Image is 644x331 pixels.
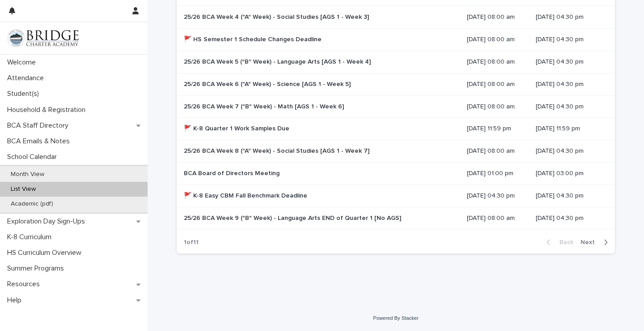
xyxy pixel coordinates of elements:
[4,249,89,257] p: HS Curriculum Overview
[184,56,373,66] p: 25/26 BCA Week 5 ("B" Week) - Language Arts [AGS 1 - Week 4]
[536,170,601,177] p: [DATE] 03:00 pm
[4,58,43,67] p: Welcome
[467,36,529,43] p: [DATE] 08:00 am
[467,147,529,155] p: [DATE] 08:00 am
[4,233,59,241] p: K-8 Curriculum
[177,140,615,163] tr: 25/26 BCA Week 8 ("A" Week) - Social Studies [AGS 1 - Week 7]25/26 BCA Week 8 ("A" Week) - Social...
[373,315,418,321] a: Powered By Stacker
[4,121,76,130] p: BCA Staff Directory
[177,29,615,51] tr: 🚩 HS Semester 1 Schedule Changes Deadline🚩 HS Semester 1 Schedule Changes Deadline [DATE] 08:00 a...
[4,185,43,193] p: List View
[184,123,291,133] p: 🚩 K-8 Quarter 1 Work Samples Due
[177,51,615,73] tr: 25/26 BCA Week 5 ("B" Week) - Language Arts [AGS 1 - Week 4]25/26 BCA Week 5 ("B" Week) - Languag...
[177,232,206,254] p: 1 of 11
[467,103,529,111] p: [DATE] 08:00 am
[184,12,371,21] p: 25/26 BCA Week 4 ("A" Week) - Social Studies [AGS 1 - Week 3]
[4,106,93,114] p: Household & Registration
[467,170,529,177] p: [DATE] 01:00 pm
[177,162,615,185] tr: BCA Board of Directors MeetingBCA Board of Directors Meeting [DATE] 01:00 pm[DATE] 03:00 pm
[536,36,601,43] p: [DATE] 04:30 pm
[184,79,352,88] p: 25/26 BCA Week 6 ("A" Week) - Science [AGS 1 - Week 5]
[577,238,615,246] button: Next
[184,34,323,43] p: 🚩 HS Semester 1 Schedule Changes Deadline
[177,6,615,29] tr: 25/26 BCA Week 4 ("A" Week) - Social Studies [AGS 1 - Week 3]25/26 BCA Week 4 ("A" Week) - Social...
[4,296,29,305] p: Help
[177,207,615,229] tr: 25/26 BCA Week 9 ("B" Week) - Language Arts END of Quarter 1 [No AGS]25/26 BCA Week 9 ("B" Week) ...
[177,95,615,118] tr: 25/26 BCA Week 7 ("B" Week) - Math [AGS 1 - Week 6]25/26 BCA Week 7 ("B" Week) - Math [AGS 1 - We...
[4,90,46,98] p: Student(s)
[536,215,601,222] p: [DATE] 04:30 pm
[184,213,403,222] p: 25/26 BCA Week 9 ("B" Week) - Language Arts END of Quarter 1 [No AGS]
[536,58,601,66] p: [DATE] 04:30 pm
[177,118,615,140] tr: 🚩 K-8 Quarter 1 Work Samples Due🚩 K-8 Quarter 1 Work Samples Due [DATE] 11:59 pm[DATE] 11:59 pm
[184,146,371,155] p: 25/26 BCA Week 8 ("A" Week) - Social Studies [AGS 1 - Week 7]
[467,215,529,222] p: [DATE] 08:00 am
[4,74,51,82] p: Attendance
[539,238,577,246] button: Back
[467,192,529,200] p: [DATE] 04:30 pm
[184,168,281,177] p: BCA Board of Directors Meeting
[467,13,529,21] p: [DATE] 08:00 am
[554,239,573,245] span: Back
[536,81,601,88] p: [DATE] 04:30 pm
[4,264,71,273] p: Summer Programs
[536,13,601,21] p: [DATE] 04:30 pm
[7,29,79,47] img: V1C1m3IdTEidaUdm9Hs0
[467,125,529,133] p: [DATE] 11:59 pm
[184,101,346,111] p: 25/26 BCA Week 7 ("B" Week) - Math [AGS 1 - Week 6]
[4,153,64,161] p: School Calendar
[184,190,309,200] p: 🚩 K-8 Easy CBM Fall Benchmark Deadline
[4,171,51,178] p: Month View
[467,58,529,66] p: [DATE] 08:00 am
[467,81,529,88] p: [DATE] 08:00 am
[4,137,77,146] p: BCA Emails & Notes
[536,192,601,200] p: [DATE] 04:30 pm
[536,103,601,111] p: [DATE] 04:30 pm
[4,280,47,288] p: Resources
[177,185,615,207] tr: 🚩 K-8 Easy CBM Fall Benchmark Deadline🚩 K-8 Easy CBM Fall Benchmark Deadline [DATE] 04:30 pm[DATE...
[536,147,601,155] p: [DATE] 04:30 pm
[536,125,601,133] p: [DATE] 11:59 pm
[4,200,60,208] p: Academic (pdf)
[580,239,600,245] span: Next
[177,73,615,95] tr: 25/26 BCA Week 6 ("A" Week) - Science [AGS 1 - Week 5]25/26 BCA Week 6 ("A" Week) - Science [AGS ...
[4,217,92,226] p: Exploration Day Sign-Ups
